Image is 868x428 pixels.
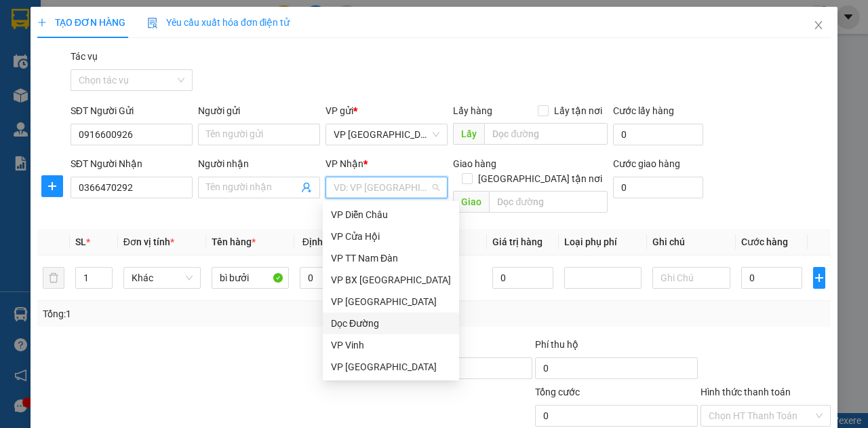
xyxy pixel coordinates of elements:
div: VP Cửa Hội [323,226,459,247]
span: Lấy [453,123,484,145]
span: Tên hàng [212,236,256,247]
div: Người gửi [198,103,320,118]
input: Cước lấy hàng [613,124,703,145]
span: close [813,20,824,31]
span: VP Đà Nẵng [334,124,439,145]
input: Dọc đường [489,191,607,213]
div: VP gửi [325,103,448,118]
div: VP Đà Nẵng [323,356,459,378]
div: VP Diễn Châu [323,204,459,226]
span: Cước hàng [741,236,788,247]
div: Phí thu hộ [535,337,698,357]
span: plus [37,18,47,27]
div: VP [GEOGRAPHIC_DATA] [331,359,451,374]
div: VP Cửa Hội [331,229,451,244]
span: Giá trị hàng [492,236,542,247]
img: icon [147,18,158,29]
div: VP BX Quảng Ngãi [323,269,459,291]
th: Ghi chú [647,229,735,255]
button: plus [41,175,63,197]
label: Hình thức thanh toán [701,387,791,397]
label: Tác vụ [71,51,98,62]
div: Dọc Đường [323,313,459,334]
div: Tổng: 1 [43,306,336,321]
button: plus [813,267,825,289]
span: VP Nhận [325,158,363,169]
span: Đơn vị tính [123,236,174,247]
div: Dọc Đường [331,316,451,331]
span: user-add [301,182,312,193]
span: Định lượng [302,236,351,247]
span: Yêu cầu xuất hóa đơn điện tử [147,17,290,28]
span: Lấy tận nơi [549,103,608,118]
span: Giao hàng [453,158,496,169]
div: VP Vinh [323,334,459,356]
input: 0 [492,267,553,289]
input: VD: Bàn, Ghế [212,267,289,289]
div: SĐT Người Nhận [71,156,193,171]
div: VP [GEOGRAPHIC_DATA] [331,294,451,309]
input: Dọc đường [484,123,607,145]
span: SL [75,236,86,247]
span: Lấy hàng [453,105,492,116]
div: SĐT Người Gửi [71,103,193,118]
label: Cước giao hàng [613,158,680,169]
div: VP Vinh [331,338,451,353]
span: Giao [453,191,489,213]
label: Cước lấy hàng [613,105,674,116]
span: plus [814,272,825,283]
div: VP BX [GEOGRAPHIC_DATA] [331,272,451,287]
input: Cước giao hàng [613,177,703,198]
div: VP Cầu Yên Xuân [323,291,459,313]
div: VP Diễn Châu [331,207,451,222]
span: [GEOGRAPHIC_DATA] tận nơi [473,171,608,186]
button: Close [800,7,837,45]
span: Tổng cước [535,387,580,397]
span: Khác [132,268,193,288]
span: TẠO ĐƠN HÀNG [37,17,125,28]
div: VP TT Nam Đàn [331,251,451,266]
th: Loại phụ phí [559,229,647,255]
div: VP TT Nam Đàn [323,247,459,269]
button: delete [43,267,64,289]
div: Người nhận [198,156,320,171]
input: Ghi Chú [652,267,730,289]
span: plus [42,181,62,192]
